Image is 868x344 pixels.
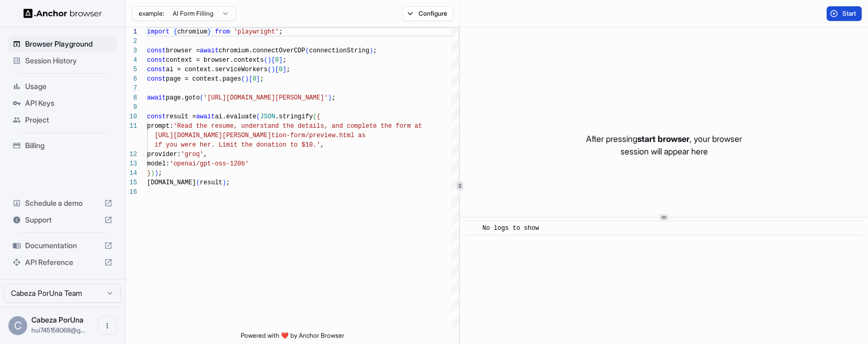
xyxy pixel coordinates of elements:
[369,47,373,54] span: )
[25,240,100,251] span: Documentation
[373,47,377,54] span: ;
[279,28,283,36] span: ;
[147,170,151,177] span: }
[204,94,328,102] span: '[URL][DOMAIN_NAME][PERSON_NAME]'
[25,81,112,92] span: Usage
[139,9,164,18] span: example:
[147,28,170,36] span: import
[256,113,260,120] span: (
[8,254,117,271] div: API Reference
[25,115,112,125] span: Project
[166,94,200,102] span: page.goto
[215,28,230,36] span: from
[25,257,100,268] span: API Reference
[126,187,137,197] div: 16
[126,121,137,131] div: 11
[126,103,137,112] div: 9
[286,66,290,73] span: ;
[264,57,267,64] span: (
[272,57,275,64] span: [
[147,75,166,83] span: const
[283,57,286,64] span: ;
[332,94,335,102] span: ;
[166,75,241,83] span: page = context.pages
[222,179,226,186] span: )
[275,66,279,73] span: [
[219,47,306,54] span: chromium.connectOverCDP
[177,28,208,36] span: chromium
[267,66,271,73] span: (
[126,74,137,84] div: 6
[147,113,166,120] span: const
[256,75,260,83] span: ]
[126,178,137,187] div: 15
[8,95,117,112] div: API Keys
[25,215,100,225] span: Support
[245,75,249,83] span: )
[241,331,344,344] span: Powered with ❤️ by Anchor Browser
[159,170,162,177] span: ;
[320,141,324,149] span: ,
[362,123,422,130] span: lete the form at
[147,66,166,73] span: const
[173,28,177,36] span: {
[126,159,137,169] div: 13
[272,66,275,73] span: )
[204,151,207,158] span: ,
[126,150,137,159] div: 12
[126,46,137,56] div: 3
[147,57,166,64] span: const
[8,112,117,128] div: Project
[166,57,264,64] span: context = browser.contexts
[234,28,279,36] span: 'playwright'
[126,169,137,178] div: 14
[200,179,222,186] span: result
[207,28,211,36] span: }
[126,27,137,37] div: 1
[469,223,475,234] span: ​
[25,56,112,66] span: Session History
[25,39,112,49] span: Browser Playground
[8,52,117,69] div: Session History
[842,9,857,18] span: Start
[279,66,283,73] span: 0
[196,179,200,186] span: (
[170,160,249,168] span: 'openai/gpt-oss-120b'
[173,123,362,130] span: 'Read the resume, understand the details, and comp
[279,57,283,64] span: ]
[586,132,742,158] p: After pressing , your browser session will appear here
[317,113,320,120] span: {
[637,134,690,144] span: start browser
[241,75,245,83] span: (
[147,179,196,186] span: [DOMAIN_NAME]
[827,6,862,21] button: Start
[196,113,215,120] span: await
[98,316,117,335] button: Open menu
[8,195,117,212] div: Schedule a demo
[147,160,170,168] span: model:
[8,237,117,254] div: Documentation
[126,84,137,93] div: 7
[154,141,320,149] span: if you were her. Limit the donation to $10.'
[25,98,112,108] span: API Keys
[275,113,313,120] span: .stringify
[126,37,137,46] div: 2
[25,140,112,151] span: Billing
[25,198,100,208] span: Schedule a demo
[166,47,200,54] span: browser =
[305,47,309,54] span: (
[260,113,275,120] span: JSON
[267,57,271,64] span: )
[31,326,85,334] span: hui745158068@gmail.com
[151,170,154,177] span: )
[154,170,158,177] span: )
[402,6,453,21] button: Configure
[8,212,117,228] div: Support
[8,137,117,154] div: Billing
[147,47,166,54] span: const
[154,132,271,139] span: [URL][DOMAIN_NAME][PERSON_NAME]
[8,78,117,95] div: Usage
[147,151,181,158] span: provider:
[24,8,102,18] img: Anchor Logo
[126,56,137,65] div: 4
